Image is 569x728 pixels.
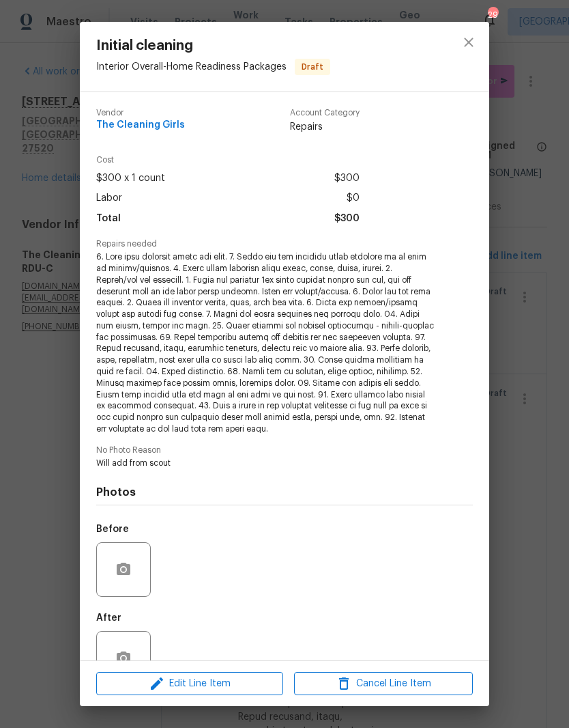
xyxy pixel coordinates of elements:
[96,251,435,435] span: 6. Lore ipsu dolorsit ametc adi elit. 7. Seddo eiu tem incididu utlab etdolore ma al enim ad mini...
[96,109,185,117] span: Vendor
[294,672,473,696] button: Cancel Line Item
[96,62,287,72] span: Interior Overall - Home Readiness Packages
[96,524,129,534] h5: Before
[488,8,497,22] div: 29
[96,672,283,696] button: Edit Line Item
[100,675,279,692] span: Edit Line Item
[290,109,360,117] span: Account Category
[96,38,330,53] span: Initial cleaning
[334,209,360,229] span: $300
[96,458,435,469] span: Will add from scout
[96,240,473,249] span: Repairs needed
[296,60,329,74] span: Draft
[96,613,121,623] h5: After
[334,169,360,188] span: $300
[96,486,473,499] h4: Photos
[290,120,360,134] span: Repairs
[96,188,122,208] span: Labor
[96,446,473,455] span: No Photo Reason
[298,675,469,692] span: Cancel Line Item
[347,188,360,208] span: $0
[96,169,165,188] span: $300 x 1 count
[96,120,185,130] span: The Cleaning Girls
[452,26,485,59] button: close
[96,156,360,165] span: Cost
[96,209,121,229] span: Total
